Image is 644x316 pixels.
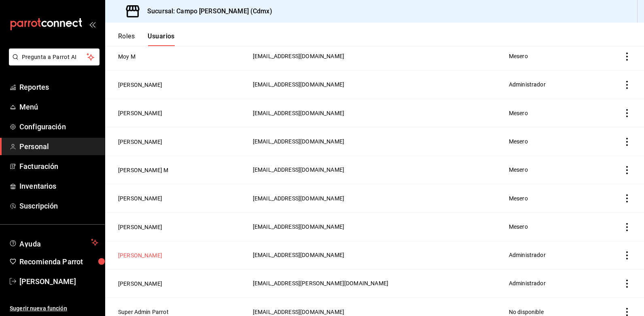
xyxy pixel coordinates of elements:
span: [EMAIL_ADDRESS][DOMAIN_NAME] [253,166,344,173]
button: actions [623,81,631,89]
span: Administrador [509,280,546,287]
button: Moy M [118,53,136,61]
button: Roles [118,32,135,46]
div: navigation tabs [118,32,175,46]
span: [PERSON_NAME] [19,276,98,287]
button: Pregunta a Parrot AI [9,48,100,65]
button: [PERSON_NAME] [118,81,162,89]
span: [EMAIL_ADDRESS][DOMAIN_NAME] [253,138,344,145]
span: Recomienda Parrot [19,256,98,267]
span: Pregunta a Parrot AI [22,53,87,61]
span: [EMAIL_ADDRESS][DOMAIN_NAME] [253,223,344,230]
span: Suscripción [19,200,98,211]
button: [PERSON_NAME] [118,251,162,259]
button: [PERSON_NAME] [118,194,162,202]
span: Menú [19,101,98,112]
span: Mesero [509,53,528,59]
span: [EMAIL_ADDRESS][DOMAIN_NAME] [253,195,344,202]
button: actions [623,280,631,288]
span: [EMAIL_ADDRESS][DOMAIN_NAME] [253,110,344,116]
span: [EMAIL_ADDRESS][PERSON_NAME][DOMAIN_NAME] [253,280,388,287]
button: actions [623,53,631,61]
button: [PERSON_NAME] [118,223,162,231]
span: Personal [19,141,98,152]
span: Administrador [509,81,546,88]
span: Configuración [19,121,98,132]
button: [PERSON_NAME] M [118,166,168,174]
span: [EMAIL_ADDRESS][DOMAIN_NAME] [253,53,344,59]
span: [EMAIL_ADDRESS][DOMAIN_NAME] [253,309,344,315]
span: Inventarios [19,181,98,192]
button: actions [623,251,631,259]
span: Mesero [509,110,528,116]
button: actions [623,138,631,146]
button: actions [623,166,631,174]
span: Mesero [509,138,528,145]
span: Administrador [509,252,546,258]
button: open_drawer_menu [89,21,95,27]
button: [PERSON_NAME] [118,109,162,117]
span: Reportes [19,82,98,93]
span: [EMAIL_ADDRESS][DOMAIN_NAME] [253,81,344,88]
h3: Sucursal: Campo [PERSON_NAME] (Cdmx) [141,6,272,16]
button: actions [623,109,631,117]
button: actions [623,194,631,202]
span: Mesero [509,195,528,202]
button: [PERSON_NAME] [118,280,162,288]
span: Sugerir nueva función [10,304,98,313]
button: Usuarios [148,32,175,46]
span: Ayuda [19,238,88,247]
a: Pregunta a Parrot AI [6,59,100,67]
button: actions [623,308,631,316]
span: Facturación [19,161,98,172]
span: [EMAIL_ADDRESS][DOMAIN_NAME] [253,252,344,258]
span: Mesero [509,223,528,230]
span: Mesero [509,166,528,173]
button: Super Admin Parrot [118,308,169,316]
button: actions [623,223,631,231]
button: [PERSON_NAME] [118,138,162,146]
